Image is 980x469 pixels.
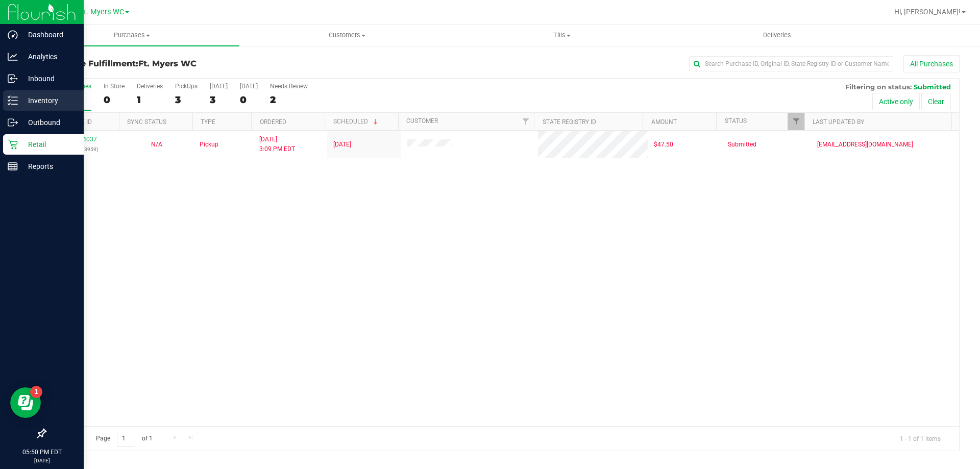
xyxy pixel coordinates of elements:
a: Customers [239,24,454,46]
span: $47.50 [654,140,673,150]
a: Status [725,117,747,125]
a: State Registry ID [543,118,596,126]
a: Last Updated By [813,118,864,126]
span: Deliveries [749,31,805,40]
div: 2 [270,94,308,106]
button: All Purchases [903,55,960,72]
span: Tills [455,31,669,40]
a: Ordered [260,118,286,126]
p: Retail [18,138,79,151]
input: 1 [117,431,135,447]
button: Active only [872,93,920,110]
div: 1 [137,94,163,106]
p: Dashboard [18,29,79,41]
h3: Purchase Fulfillment: [45,59,350,68]
p: Inventory [18,94,79,107]
div: 3 [175,94,198,106]
span: Customers [240,31,454,40]
a: Filter [517,113,534,130]
a: Tills [454,24,669,46]
span: Ft. Myers WC [138,59,197,68]
a: Amount [651,118,677,126]
a: Scheduled [333,118,380,125]
span: Not Applicable [151,141,162,148]
div: Needs Review [270,83,308,90]
span: Ft. Myers WC [80,8,124,16]
button: N/A [151,140,162,150]
p: [DATE] [5,457,79,464]
a: Type [201,118,215,126]
a: 11814037 [68,136,97,143]
p: Reports [18,160,79,172]
a: Deliveries [670,24,885,46]
span: Hi, [PERSON_NAME]! [894,8,961,16]
div: In Store [104,83,125,90]
span: Purchases [24,31,239,40]
inline-svg: Analytics [8,52,18,62]
div: PickUps [175,83,198,90]
a: Customer [406,117,438,125]
inline-svg: Inbound [8,73,18,84]
inline-svg: Inventory [8,95,18,106]
span: Submitted [728,140,756,150]
inline-svg: Reports [8,161,18,171]
p: 05:50 PM EDT [5,448,79,457]
div: 0 [104,94,125,106]
button: Clear [921,93,951,110]
span: [DATE] 3:09 PM EDT [259,135,295,154]
span: 1 - 1 of 1 items [892,431,949,446]
inline-svg: Dashboard [8,30,18,40]
span: Filtering on status: [845,83,912,91]
div: 0 [240,94,258,106]
p: Outbound [18,116,79,129]
div: [DATE] [240,83,258,90]
iframe: Resource center unread badge [30,386,42,398]
inline-svg: Outbound [8,117,18,128]
div: Deliveries [137,83,163,90]
span: Pickup [200,140,218,150]
span: [EMAIL_ADDRESS][DOMAIN_NAME] [817,140,913,150]
inline-svg: Retail [8,139,18,150]
div: 3 [210,94,228,106]
div: [DATE] [210,83,228,90]
iframe: Resource center [10,387,41,418]
a: Sync Status [127,118,166,126]
span: Page of 1 [87,431,161,447]
p: Inbound [18,72,79,85]
a: Purchases [24,24,239,46]
span: [DATE] [333,140,351,150]
span: Submitted [914,83,951,91]
a: Filter [788,113,804,130]
input: Search Purchase ID, Original ID, State Registry ID or Customer Name... [689,56,893,71]
p: Analytics [18,51,79,63]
